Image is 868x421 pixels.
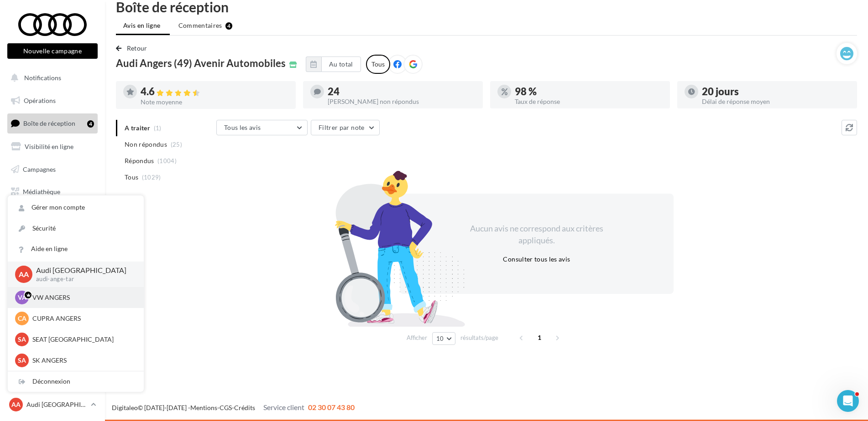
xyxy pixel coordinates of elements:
[458,223,615,246] div: Aucun avis ne correspond aux critères appliqués.
[23,188,60,195] span: Médiathèque
[18,314,26,323] span: CA
[24,74,61,82] span: Notifications
[216,120,308,135] button: Tous les avis
[5,137,99,156] a: Visibilité en ligne
[23,165,56,173] span: Campagnes
[125,173,138,182] span: Tous
[263,403,304,411] span: Service client
[5,182,99,201] a: Médiathèque
[112,404,355,411] span: © [DATE]-[DATE] - - -
[8,371,144,392] div: Déconnexion
[311,120,380,135] button: Filtrer par note
[5,91,99,110] a: Opérations
[460,334,498,342] span: résultats/page
[19,269,29,279] span: AA
[366,55,390,74] div: Tous
[7,43,98,59] button: Nouvelle campagne
[125,156,154,165] span: Répondus
[702,98,850,105] div: Délai de réponse moyen
[157,157,177,164] span: (1004)
[116,43,151,54] button: Retour
[5,113,99,133] a: Boîte de réception4
[499,254,574,265] button: Consulter tous les avis
[32,314,133,323] p: CUPRA ANGERS
[306,56,361,72] button: Au total
[18,293,26,302] span: VA
[141,99,288,105] div: Note moyenne
[87,120,94,128] div: 4
[125,140,167,149] span: Non répondus
[112,404,138,411] a: Digitaleo
[26,400,87,409] p: Audi [GEOGRAPHIC_DATA]
[225,22,232,30] div: 4
[32,356,133,365] p: SK ANGERS
[171,141,182,148] span: (25)
[436,335,444,342] span: 10
[220,404,232,411] a: CGS
[308,403,355,411] span: 02 30 07 43 80
[8,218,144,239] a: Sécurité
[407,334,427,342] span: Afficher
[141,87,288,97] div: 4.6
[8,197,144,218] a: Gérer mon compte
[328,98,476,105] div: [PERSON_NAME] non répondus
[8,239,144,259] a: Aide en ligne
[11,400,21,409] span: AA
[5,160,99,179] a: Campagnes
[224,123,261,131] span: Tous les avis
[25,143,73,150] span: Visibilité en ligne
[328,87,476,97] div: 24
[432,332,455,345] button: 10
[142,174,161,181] span: (1029)
[234,404,255,411] a: Crédits
[321,56,361,72] button: Au total
[515,98,663,105] div: Taux de réponse
[127,44,147,52] span: Retour
[5,68,96,87] button: Notifications
[23,119,75,127] span: Boîte de réception
[18,356,26,365] span: SA
[7,396,98,413] a: AA Audi [GEOGRAPHIC_DATA]
[702,87,850,97] div: 20 jours
[190,404,217,411] a: Mentions
[837,390,859,412] iframe: Intercom live chat
[116,58,286,68] span: Audi Angers (49) Avenir Automobiles
[515,87,663,97] div: 98 %
[36,265,129,276] p: Audi [GEOGRAPHIC_DATA]
[5,205,99,232] a: PLV et print personnalisable
[532,330,547,345] span: 1
[24,97,56,104] span: Opérations
[178,21,222,30] span: Commentaires
[32,293,133,302] p: VW ANGERS
[36,275,129,283] p: audi-ange-tar
[18,335,26,344] span: SA
[32,335,133,344] p: SEAT [GEOGRAPHIC_DATA]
